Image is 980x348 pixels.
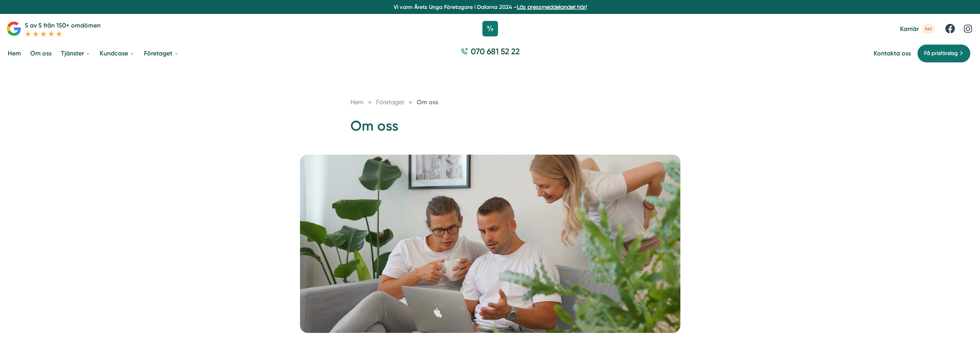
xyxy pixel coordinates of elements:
a: Om oss [417,98,438,106]
a: Kontakta oss [874,50,911,57]
nav: Breadcrumb [350,97,630,107]
p: Vi vann Årets Unga Företagare i Dalarna 2024 – [3,3,977,11]
a: Läs pressmeddelandet här! [517,4,587,10]
h1: Om oss [350,117,630,142]
span: Företaget [376,98,404,106]
a: Karriär 4st [900,24,935,34]
span: 070 681 52 22 [471,46,520,57]
span: Få prisförslag [924,49,958,58]
a: Om oss [29,43,53,63]
span: Karriär [900,25,919,33]
span: 4st [922,24,935,34]
a: Tjänster [59,43,92,63]
span: » [409,97,412,107]
a: Företaget [376,98,406,106]
a: Få prisförslag [917,44,971,63]
a: Kundcase [98,43,136,63]
a: Företaget [142,43,180,63]
img: Smartproduktion, [300,155,680,333]
a: 070 681 52 22 [458,46,523,61]
p: 5 av 5 från 150+ omdömen [25,21,101,30]
a: Hem [350,98,364,106]
a: Hem [6,43,23,63]
span: » [368,97,371,107]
